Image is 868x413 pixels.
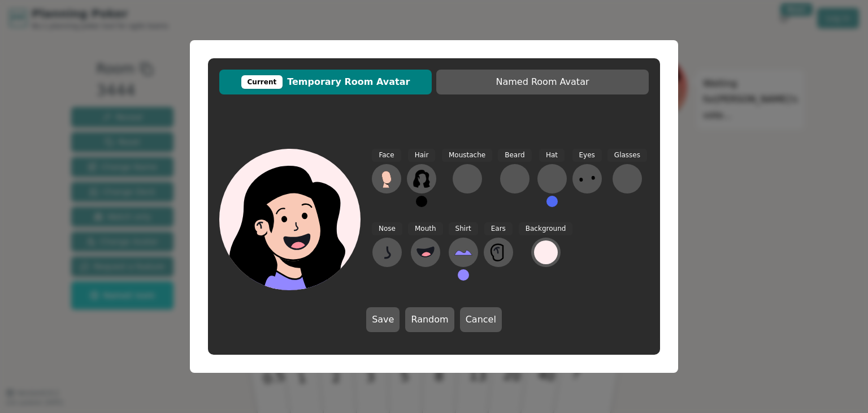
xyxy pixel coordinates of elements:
[519,222,573,235] span: Background
[498,149,531,162] span: Beard
[607,149,647,162] span: Glasses
[436,70,649,94] button: Named Room Avatar
[408,149,436,162] span: Hair
[539,149,565,162] span: Hat
[449,222,478,235] span: Shirt
[484,222,513,235] span: Ears
[225,75,426,89] span: Temporary Room Avatar
[460,307,502,332] button: Cancel
[372,222,402,235] span: Nose
[405,307,454,332] button: Random
[241,75,283,89] div: Current
[408,222,443,235] span: Mouth
[442,149,492,162] span: Moustache
[366,307,400,332] button: Save
[442,75,643,89] span: Named Room Avatar
[572,149,602,162] span: Eyes
[219,70,432,94] button: CurrentTemporary Room Avatar
[372,149,401,162] span: Face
